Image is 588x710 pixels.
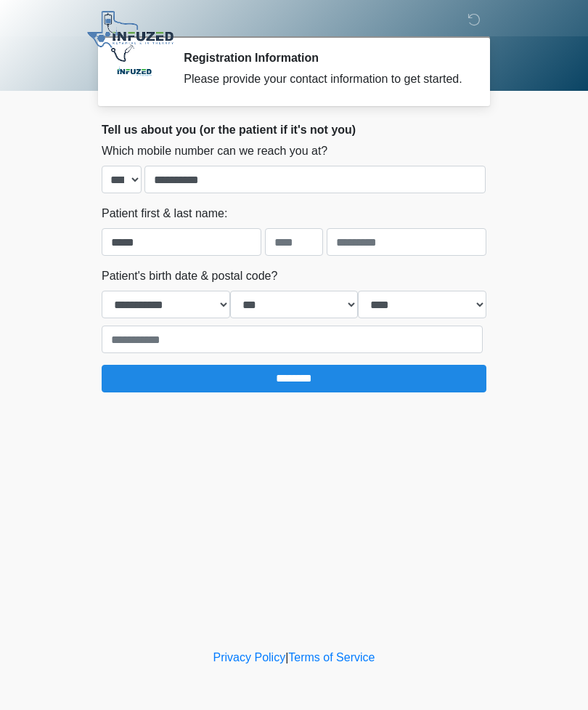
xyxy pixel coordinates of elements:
[102,205,227,222] label: Patient first & last name:
[102,142,327,160] label: Which mobile number can we reach you at?
[213,651,286,663] a: Privacy Policy
[102,267,277,285] label: Patient's birth date & postal code?
[113,51,156,94] img: Agent Avatar
[102,123,486,137] h2: Tell us about you (or the patient if it's not you)
[87,11,173,62] img: Infuzed IV Therapy Logo
[288,651,375,663] a: Terms of Service
[184,70,465,88] div: Please provide your contact information to get started.
[285,651,288,663] a: |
